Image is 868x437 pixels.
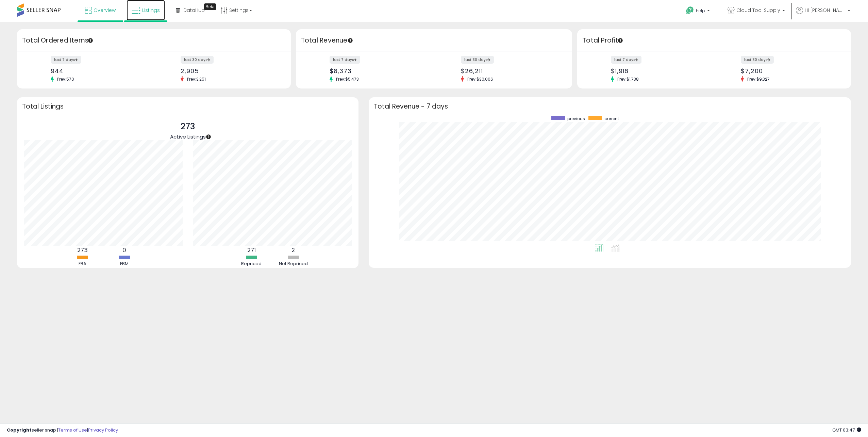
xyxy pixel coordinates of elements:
[582,36,846,45] h3: Total Profit
[611,67,709,75] div: $1,916
[744,76,773,82] span: Prev: $9,327
[51,56,81,64] label: last 7 days
[77,246,88,254] b: 273
[87,37,94,44] div: Tooltip anchor
[696,8,705,14] span: Help
[183,7,205,14] span: DataHub
[94,7,116,14] span: Overview
[184,76,209,82] span: Prev: 3,251
[461,67,560,75] div: $26,211
[611,56,641,64] label: last 7 days
[374,104,846,109] h3: Total Revenue - 7 days
[205,134,212,140] div: Tooltip anchor
[22,36,286,45] h3: Total Ordered Items
[604,116,619,122] span: current
[122,246,126,254] b: 0
[736,7,780,14] span: Cloud Tool Supply
[330,67,429,75] div: $8,373
[461,56,494,64] label: last 30 days
[796,7,850,22] a: Hi [PERSON_NAME]
[170,133,206,140] span: Active Listings
[330,56,360,64] label: last 7 days
[681,1,717,22] a: Help
[142,7,160,14] span: Listings
[301,36,567,45] h3: Total Revenue
[181,67,279,75] div: 2,905
[181,56,214,64] label: last 30 days
[617,37,623,44] div: Tooltip anchor
[170,120,206,133] p: 273
[291,246,295,254] b: 2
[104,261,145,267] div: FBM
[54,76,78,82] span: Prev: 570
[741,67,839,75] div: $7,200
[567,116,585,122] span: previous
[741,56,774,64] label: last 30 days
[805,7,846,14] span: Hi [PERSON_NAME]
[247,246,256,254] b: 271
[464,76,497,82] span: Prev: $30,006
[231,261,272,267] div: Repriced
[614,76,642,82] span: Prev: $1,738
[204,3,216,10] div: Tooltip anchor
[62,261,103,267] div: FBA
[686,6,694,15] i: Get Help
[273,261,314,267] div: Not Repriced
[51,67,149,75] div: 944
[333,76,362,82] span: Prev: $5,473
[22,104,353,109] h3: Total Listings
[347,37,353,44] div: Tooltip anchor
